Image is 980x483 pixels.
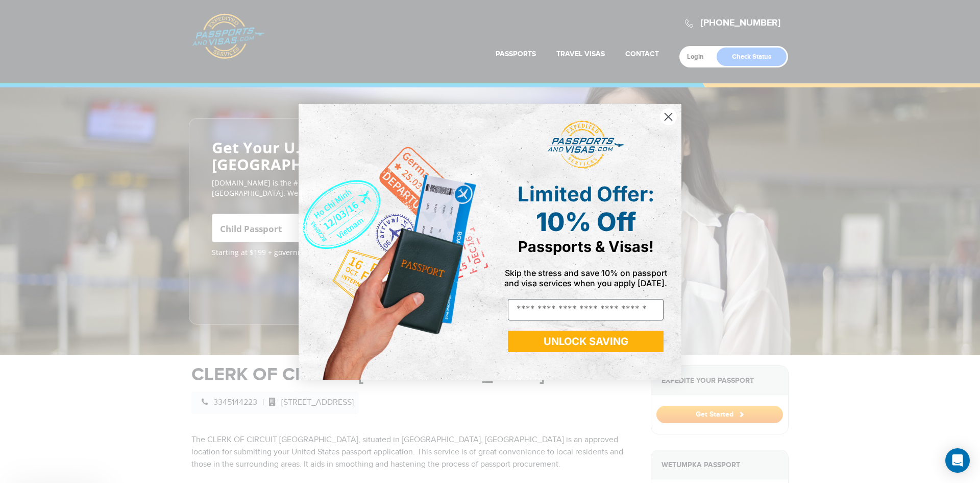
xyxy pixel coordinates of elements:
img: de9cda0d-0715-46ca-9a25-073762a91ba7.png [299,104,490,380]
img: passports and visas [548,121,624,169]
span: 10% Off [536,206,636,237]
div: Open Intercom Messenger [945,448,970,473]
span: Skip the stress and save 10% on passport and visa services when you apply [DATE]. [504,268,667,288]
span: Limited Offer: [518,181,654,206]
button: UNLOCK SAVING [508,331,664,352]
span: Passports & Visas! [518,238,654,256]
button: Close dialog [659,108,677,126]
